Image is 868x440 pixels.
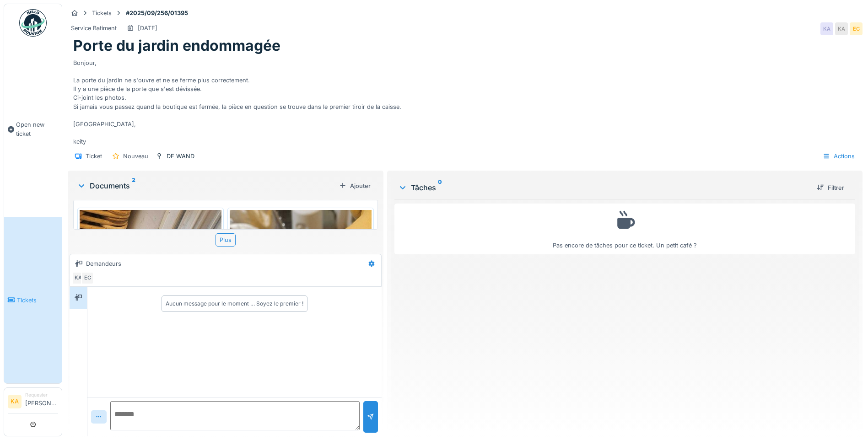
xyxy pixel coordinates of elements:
[138,24,157,32] div: [DATE]
[16,120,58,138] span: Open new ticket
[813,182,848,194] div: Filtrer
[8,392,58,413] a: KA Requester[PERSON_NAME]
[92,9,112,17] div: Tickets
[398,182,809,193] div: Tâches
[77,180,335,191] div: Documents
[17,296,58,305] span: Tickets
[335,180,374,192] div: Ajouter
[4,42,62,217] a: Open new ticket
[19,9,47,37] img: Badge_color-CXgf-gQk.svg
[123,152,148,161] div: Nouveau
[86,152,102,161] div: Ticket
[820,22,833,35] div: KA
[216,233,236,247] div: Plus
[819,150,859,163] div: Actions
[25,392,58,398] div: Requester
[73,37,280,54] h1: Porte du jardin endommagée
[850,22,863,35] div: EC
[86,259,121,268] div: Demandeurs
[4,217,62,383] a: Tickets
[167,152,194,161] div: DE WAND
[8,395,22,408] li: KA
[71,24,117,32] div: Service Batiment
[73,55,857,146] div: Bonjour, La porte du jardin ne s'ouvre et ne se ferme plus correctement. Il y a une pièce de la p...
[81,272,94,284] div: EC
[166,300,303,308] div: Aucun message pour le moment … Soyez le premier !
[400,208,849,250] div: Pas encore de tâches pour ce ticket. Un petit café ?
[25,392,58,411] li: [PERSON_NAME]
[132,180,135,191] sup: 2
[122,9,192,17] strong: #2025/09/256/01395
[438,182,442,193] sup: 0
[835,22,848,35] div: KA
[72,272,85,284] div: KA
